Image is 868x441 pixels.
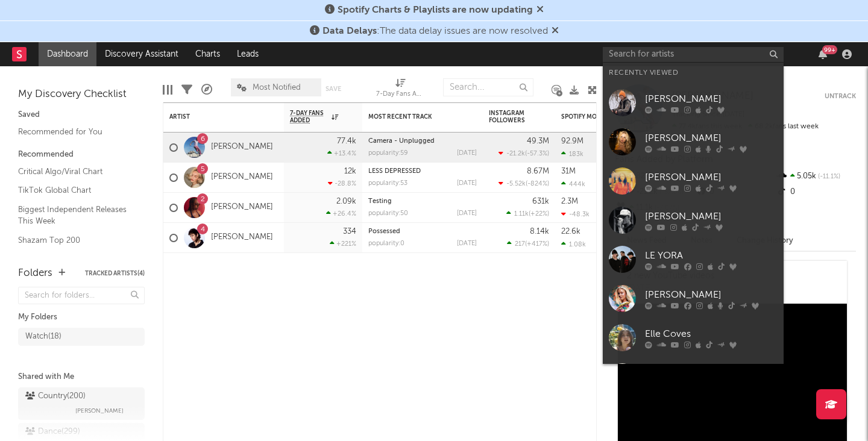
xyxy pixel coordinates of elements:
div: 31M [561,167,576,175]
div: [DATE] [457,150,477,157]
div: ( ) [506,210,549,217]
input: Search for folders... [18,287,145,304]
button: Tracked Artists(4) [85,271,145,277]
div: -48.3k [561,210,590,218]
div: Testing [368,198,477,205]
div: Country ( 200 ) [25,389,86,404]
div: ( ) [498,149,549,157]
div: Camera - Unplugged [368,138,477,145]
div: Possessed [368,228,477,235]
a: Country(200)[PERSON_NAME] [18,387,145,420]
div: LESS DEPRESSED [368,168,477,175]
div: popularity: 50 [368,210,408,217]
a: [PERSON_NAME] [603,83,784,122]
a: Griff [603,357,784,396]
a: Possessed [368,228,400,235]
span: -21.2k [506,151,525,157]
div: 22.6k [561,228,580,236]
input: Search for artists [603,47,784,62]
span: -57.3 % [527,151,547,157]
div: Shared with Me [18,370,145,384]
span: -5.52k [506,181,526,187]
div: 92.9M [561,137,583,145]
div: Saved [18,108,145,122]
span: [PERSON_NAME] [75,404,124,418]
a: [PERSON_NAME] [211,202,273,213]
div: 12k [344,167,356,175]
a: Watch(18) [18,328,145,346]
div: A&R Pipeline [201,72,212,107]
div: [PERSON_NAME] [645,131,778,145]
span: Most Notified [253,84,301,92]
span: Dismiss [536,5,544,15]
div: 2.09k [336,198,356,205]
div: 5.05k [776,169,856,184]
div: +26.4 % [326,210,356,217]
div: [DATE] [457,180,477,187]
button: 99+ [819,49,827,59]
div: popularity: 59 [368,150,408,157]
div: 2.3M [561,198,578,205]
div: 0 [776,184,856,200]
div: Recommended [18,148,145,162]
a: Elle Coves [603,318,784,357]
a: [PERSON_NAME] [211,233,273,243]
div: Recently Viewed [609,66,778,80]
div: popularity: 53 [368,180,407,187]
div: [DATE] [457,210,477,217]
a: [PERSON_NAME] [211,172,273,183]
div: Most Recent Track [368,113,459,120]
div: [PERSON_NAME] [645,287,778,302]
div: [PERSON_NAME] [645,170,778,184]
span: +22 % [530,211,547,217]
span: 217 [515,241,525,248]
div: popularity: 0 [368,240,404,247]
div: +13.4 % [327,149,356,157]
div: 183k [561,150,583,158]
div: ( ) [507,240,549,248]
div: 631k [532,198,549,205]
span: : The data delay issues are now resolved [322,27,548,36]
div: Folders [18,266,52,281]
a: [PERSON_NAME] [603,279,784,318]
a: Critical Algo/Viral Chart [18,165,133,178]
span: 1.11k [514,211,529,217]
div: Artist [169,113,260,120]
div: Instagram Followers [489,110,531,124]
a: Dashboard [39,42,96,66]
a: Discovery Assistant [96,42,187,66]
a: TikTok Global Chart [18,184,133,197]
a: LE YORA [603,240,784,279]
div: My Folders [18,310,145,325]
div: Dance ( 299 ) [25,425,80,439]
a: [PERSON_NAME] [603,122,784,161]
button: Untrack [825,90,856,102]
a: Shazam Top 200 [18,234,133,247]
div: 1.08k [561,240,586,248]
div: LE YORA [645,248,778,263]
span: -11.1 % [816,174,840,180]
div: -28.8 % [328,180,356,187]
a: [PERSON_NAME] [603,201,784,240]
input: Search... [443,78,533,96]
a: LESS DEPRESSED [368,168,421,175]
a: Charts [187,42,228,66]
div: +221 % [330,240,356,248]
a: Camera - Unplugged [368,138,435,145]
a: Recommended for You [18,125,133,139]
div: Edit Columns [163,72,172,107]
div: 7-Day Fans Added (7-Day Fans Added) [376,72,424,107]
div: 444k [561,180,585,188]
div: 8.67M [527,167,549,175]
div: Watch ( 18 ) [25,330,61,344]
div: 77.4k [337,137,356,145]
span: Data Delays [322,27,377,36]
div: ( ) [498,180,549,187]
a: Biggest Independent Releases This Week [18,203,133,228]
div: 334 [343,228,356,236]
span: Dismiss [552,27,559,36]
div: [DATE] [457,240,477,247]
a: Testing [368,198,392,205]
div: 99 + [822,45,837,54]
div: Elle Coves [645,327,778,341]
